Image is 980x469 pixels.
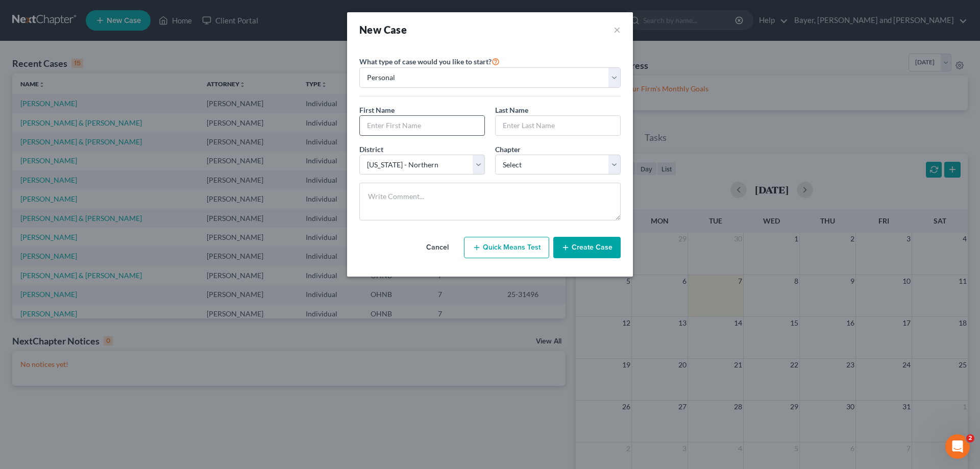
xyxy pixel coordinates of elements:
button: Create Case [553,237,621,258]
span: Last Name [495,106,528,114]
input: Enter Last Name [496,116,620,135]
span: 2 [966,434,974,442]
span: First Name [359,106,395,114]
button: Cancel [415,237,460,258]
button: × [614,22,621,37]
span: District [359,145,383,154]
span: Chapter [495,145,521,154]
iframe: Intercom live chat [945,434,970,459]
input: Enter First Name [360,116,484,135]
label: What type of case would you like to start? [359,55,500,67]
button: Quick Means Test [464,237,549,258]
strong: New Case [359,23,407,36]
